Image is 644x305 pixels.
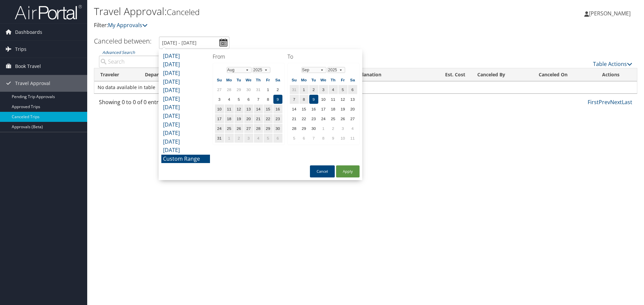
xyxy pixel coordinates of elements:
th: Su [290,75,299,84]
th: We [319,75,328,84]
li: [DATE] [161,103,210,112]
td: 7 [290,95,299,104]
td: 10 [215,104,224,113]
td: 26 [234,124,244,133]
td: 15 [264,104,273,113]
span: Trips [15,41,26,58]
td: 17 [215,114,224,123]
a: First [588,98,599,106]
th: Su [215,75,224,84]
td: 25 [329,114,338,123]
td: 22 [264,114,273,123]
td: 14 [254,104,263,113]
th: Canceled On: activate to sort column ascending [533,68,596,81]
td: 5 [290,134,299,143]
td: 4 [225,95,234,104]
td: 1 [319,124,328,133]
th: We [244,75,253,84]
td: 2 [234,134,244,143]
td: 23 [273,114,282,123]
li: [DATE] [161,60,210,69]
td: 29 [234,85,244,94]
li: [DATE] [161,146,210,155]
td: 11 [329,95,338,104]
td: 4 [254,134,263,143]
span: Book Travel [15,58,41,75]
td: 3 [338,124,347,133]
h4: From [213,53,285,60]
th: Tu [309,75,318,84]
td: 16 [309,104,318,113]
td: 5 [234,95,244,104]
li: [DATE] [161,112,210,121]
p: Filter: [94,21,456,30]
td: 2 [273,85,282,94]
input: Advanced Search [99,56,225,68]
td: 13 [348,95,357,104]
th: Actions [596,68,637,81]
button: Apply [336,165,360,177]
td: 7 [254,95,263,104]
td: 4 [348,124,357,133]
td: 12 [234,104,244,113]
th: Fr [338,75,347,84]
td: 8 [264,95,273,104]
td: 21 [290,114,299,123]
a: Prev [599,98,610,106]
td: 21 [254,114,263,123]
td: 9 [309,95,318,104]
td: 29 [264,124,273,133]
td: 23 [309,114,318,123]
td: 28 [225,85,234,94]
h3: Canceled between: [94,36,152,46]
li: [DATE] [161,121,210,129]
td: 26 [338,114,347,123]
td: 8 [300,95,309,104]
li: [DATE] [161,69,210,78]
td: 15 [300,104,309,113]
th: Est. Cost: activate to sort column ascending [426,68,472,81]
li: Custom Range [161,155,210,163]
th: Th [329,75,338,84]
td: 1 [264,85,273,94]
a: Last [622,98,632,106]
input: [DATE] - [DATE] [159,36,229,49]
td: 31 [254,85,263,94]
td: 10 [319,95,328,104]
span: Travel Approval [15,75,50,92]
th: Sa [273,75,282,84]
td: 10 [338,134,347,143]
td: 31 [215,134,224,143]
td: 28 [254,124,263,133]
td: 6 [273,134,282,143]
div: Showing 0 to 0 of 0 entries [99,98,225,109]
td: 25 [225,124,234,133]
li: [DATE] [161,78,210,86]
th: Traveler: activate to sort column ascending [94,68,139,81]
a: Table Actions [593,60,632,68]
td: 18 [225,114,234,123]
td: 22 [300,114,309,123]
td: 4 [329,85,338,94]
li: [DATE] [161,138,210,146]
span: Dashboards [15,24,42,41]
th: Tu [234,75,244,84]
td: 24 [319,114,328,123]
td: 6 [300,134,309,143]
td: 19 [234,114,244,123]
td: 6 [244,95,253,104]
a: My Approvals [108,21,148,29]
a: Advanced Search [102,50,135,55]
td: 27 [244,124,253,133]
td: 9 [329,134,338,143]
td: 18 [329,104,338,113]
td: 2 [309,85,318,94]
td: 13 [244,104,253,113]
td: 11 [348,134,357,143]
td: 20 [348,104,357,113]
td: 30 [244,85,253,94]
li: [DATE] [161,95,210,103]
td: 3 [319,85,328,94]
td: 5 [264,134,273,143]
th: Departure: activate to sort column ascending [139,68,193,81]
